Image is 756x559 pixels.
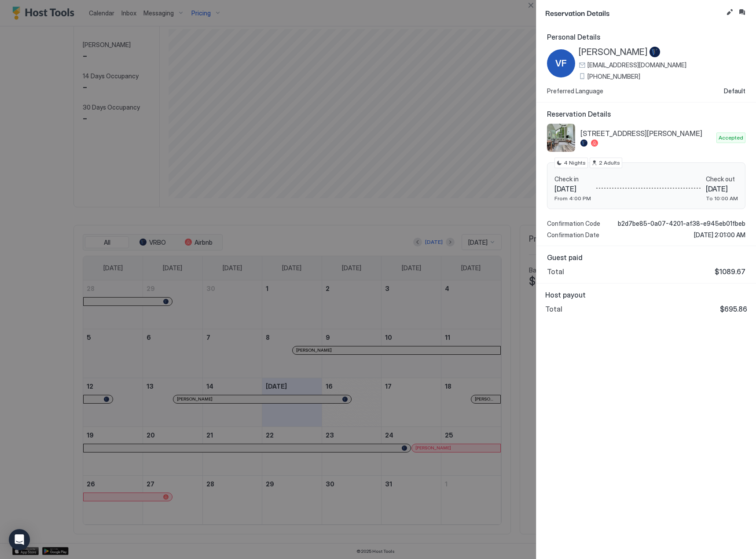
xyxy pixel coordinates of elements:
[547,231,599,239] span: Confirmation Date
[724,87,745,95] span: Default
[579,47,648,58] span: [PERSON_NAME]
[555,57,567,70] span: VF
[724,7,735,18] button: Edit reservation
[545,7,723,18] span: Reservation Details
[587,73,640,81] span: [PHONE_NUMBER]
[720,305,747,313] span: $695.86
[547,110,745,118] span: Reservation Details
[694,231,745,239] span: [DATE] 2:01:00 AM
[715,267,745,276] span: $1089.67
[545,305,562,313] span: Total
[9,529,30,550] div: Open Intercom Messenger
[618,220,745,228] span: b2d7be85-0a07-4201-af38-e945eb01fbeb
[719,134,743,142] span: Accepted
[547,267,564,276] span: Total
[554,184,591,193] span: [DATE]
[580,129,713,138] span: [STREET_ADDRESS][PERSON_NAME]
[554,175,591,183] span: Check in
[599,159,620,167] span: 2 Adults
[547,124,575,152] div: listing image
[547,253,745,262] span: Guest paid
[706,175,738,183] span: Check out
[706,195,738,202] span: To 10:00 AM
[706,184,738,193] span: [DATE]
[547,87,603,95] span: Preferred Language
[545,291,747,299] span: Host payout
[554,195,591,202] span: From 4:00 PM
[547,220,600,228] span: Confirmation Code
[587,61,686,69] span: [EMAIL_ADDRESS][DOMAIN_NAME]
[547,33,745,41] span: Personal Details
[564,159,586,167] span: 4 Nights
[737,7,747,18] button: Inbox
